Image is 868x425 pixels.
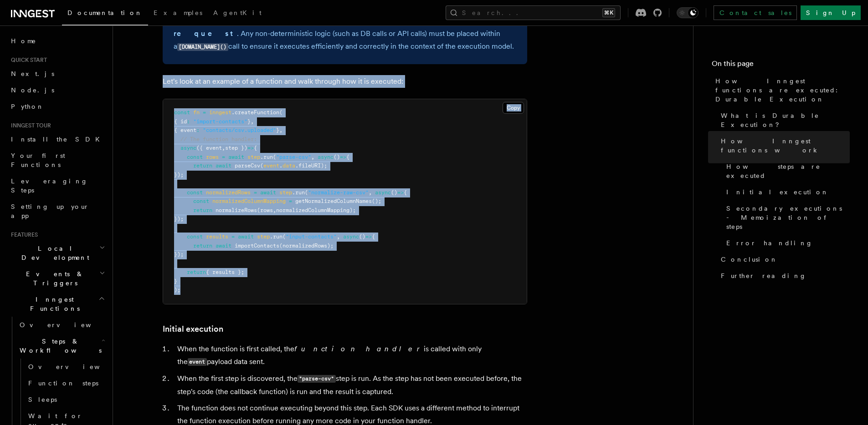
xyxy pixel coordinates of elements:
span: await [228,154,244,160]
span: results [206,233,228,240]
span: Node.js [11,86,54,94]
h4: On this page [712,58,850,73]
span: => [397,189,404,196]
span: . [279,162,282,169]
span: Events & Triggers [7,269,99,288]
li: When the function is first called, the is called with only the payload data sent. [175,343,527,369]
span: { [254,145,257,151]
span: const [187,154,203,160]
a: Function steps [25,375,107,391]
span: step }) [225,145,247,151]
span: Next.js [11,70,54,77]
code: "parse-csv" [298,375,336,383]
span: .run [270,233,282,240]
span: = [222,154,225,160]
a: Initial execution [163,323,223,335]
span: Steps & Workflows [16,337,102,355]
span: return [193,207,212,213]
span: step [279,189,292,196]
kbd: ⌘K [602,8,615,17]
span: } [276,127,279,133]
span: .fileURI); [295,162,327,169]
span: , [273,207,276,213]
a: Leveraging Steps [7,173,107,198]
button: Local Development [7,240,107,266]
span: step [257,233,270,240]
span: } [174,278,177,284]
span: { results }; [206,269,244,275]
span: Initial execution [726,187,829,197]
span: importContacts [235,243,279,249]
span: Setting up your app [11,203,89,219]
span: Sleeps [28,396,57,403]
span: ( [279,109,282,116]
a: Python [7,98,107,115]
span: Your first Functions [11,152,65,168]
span: => [365,233,372,240]
span: Examples [154,9,202,16]
span: , [222,145,225,151]
span: , [337,233,340,240]
button: Events & Triggers [7,266,107,291]
span: , [311,154,314,160]
span: Overview [28,363,122,370]
a: Install the SDK [7,131,107,147]
a: Sign Up [801,5,861,20]
span: step [247,154,260,160]
a: How Inngest functions work [717,133,850,158]
a: Examples [148,3,208,25]
span: ({ event [196,145,222,151]
span: = [203,109,206,116]
span: async [180,145,196,151]
span: (rows [257,207,273,213]
span: Error handling [726,238,813,248]
a: How Inngest functions are executed: Durable Execution [712,73,850,107]
span: "import-contacts" [193,118,247,125]
button: Inngest Functions [7,291,107,317]
span: normalizedColumnMapping [212,198,286,204]
span: { id [174,118,187,125]
span: ( [260,162,263,169]
span: ( [305,189,308,196]
li: When the first step is discovered, the step is run. As the step has not been executed before, the... [175,372,527,398]
span: , [279,127,282,133]
span: AgentKit [213,9,262,16]
span: "input-contacts" [286,233,337,240]
span: () [334,154,340,160]
span: const [187,233,203,240]
code: [DOMAIN_NAME]() [177,43,228,51]
span: (normalizedRows); [279,243,334,249]
span: How steps are executed [726,162,850,180]
span: { [346,154,349,160]
span: = [289,198,292,204]
a: Further reading [717,268,850,284]
span: async [318,154,334,160]
span: : [187,118,190,125]
span: getNormalizedColumnNames [295,198,372,204]
button: Search...⌘K [446,5,621,20]
button: Steps & Workflows [16,333,107,359]
span: Inngest tour [7,122,51,129]
span: "contacts/csv.uploaded" [203,127,276,133]
span: () [359,233,365,240]
span: } [247,118,251,125]
span: ( [282,233,286,240]
a: Sleeps [25,391,107,408]
span: Features [7,231,38,238]
span: normalizeRows [216,207,257,213]
code: event [188,358,207,366]
span: , [251,118,254,125]
span: : [196,127,200,133]
a: Your first Functions [7,147,107,173]
a: Error handling [723,235,850,251]
span: "normalize-raw-csv" [308,189,369,196]
span: await [238,233,254,240]
span: ); [174,287,180,293]
span: return [187,269,206,275]
span: = [254,189,257,196]
a: Overview [16,317,107,333]
span: Leveraging Steps [11,177,88,194]
span: return [193,162,212,169]
p: Let's look at an example of a function and walk through how it is executed: [163,75,527,88]
span: normalizedRows [206,189,251,196]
